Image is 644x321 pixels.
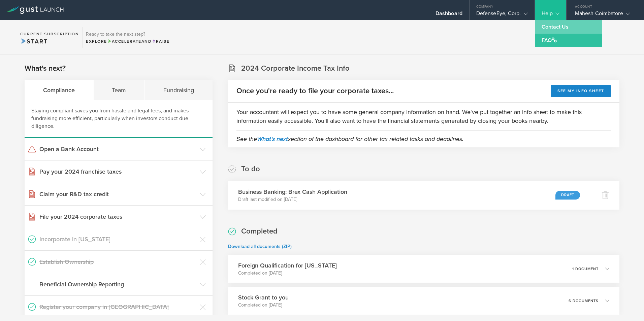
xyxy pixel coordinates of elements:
[25,100,213,138] div: Staying compliant saves you from hassle and legal fees, and makes fundraising more efficient, par...
[228,181,591,210] div: Business Banking: Brex Cash ApplicationDraft last modified on [DATE]Draft
[39,145,196,153] h3: Open a Bank Account
[86,32,169,37] h3: Ready to take the next step?
[238,302,289,309] p: Completed on [DATE]
[436,10,462,20] div: Dashboard
[569,299,599,303] p: 6 documents
[555,191,580,200] div: Draft
[236,86,394,96] h2: Once you're ready to file your corporate taxes...
[238,187,347,196] h3: Business Banking: Brex Cash Application
[238,261,337,270] h3: Foreign Qualification for [US_STATE]
[39,280,196,289] h3: Beneficial Ownership Reporting
[39,190,196,199] h3: Claim your R&D tax credit
[39,235,196,244] h3: Incorporate in [US_STATE]
[107,39,152,44] span: and
[238,270,337,277] p: Completed on [DATE]
[241,226,278,236] h2: Completed
[241,64,350,73] h2: 2024 Corporate Income Tax Info
[39,212,196,221] h3: File your 2024 corporate taxes
[25,64,66,73] h2: What's next?
[542,10,559,20] div: Help
[152,39,169,44] span: Raise
[241,164,260,174] h2: To do
[572,267,599,271] p: 1 document
[86,38,169,44] div: Explore
[39,167,196,176] h3: Pay your 2024 franchise taxes
[94,80,145,100] div: Team
[39,302,196,311] h3: Register your company in [GEOGRAPHIC_DATA]
[575,10,632,20] div: Mahesh Coimbatore
[39,257,196,266] h3: Establish Ownership
[236,108,611,125] p: Your accountant will expect you to have some general company information on hand. We've put toget...
[82,27,173,48] div: Ready to take the next step?ExploreAccelerateandRaise
[145,80,213,100] div: Fundraising
[20,38,47,45] span: Start
[476,10,528,20] div: DefenseEye, Corp.
[228,244,292,249] a: Download all documents (ZIP)
[236,135,463,143] em: See the section of the dashboard for other tax related tasks and deadlines.
[107,39,141,44] span: Accelerate
[238,196,347,203] p: Draft last modified on [DATE]
[257,135,288,143] a: What's next
[20,32,79,36] h2: Current Subscription
[25,80,94,100] div: Compliance
[551,85,611,97] button: See my info sheet
[238,293,289,302] h3: Stock Grant to you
